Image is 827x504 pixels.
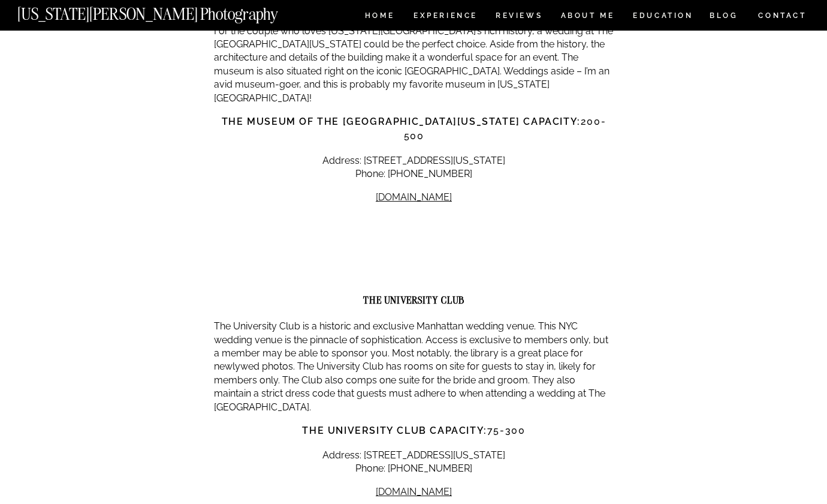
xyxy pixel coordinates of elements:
[413,12,476,22] a: Experience
[214,25,614,105] p: For the couple who loves [US_STATE][GEOGRAPHIC_DATA]’s rich history, a wedding at The [GEOGRAPHIC...
[214,320,614,414] p: The University Club is a historic and exclusive Manhattan wedding venue. This NYC wedding venue i...
[17,6,318,16] a: [US_STATE][PERSON_NAME] Photography
[214,424,614,438] h3: 75-300
[496,12,541,22] a: REVIEWS
[757,9,807,22] a: CONTACT
[376,191,452,203] a: [DOMAIN_NAME]
[560,12,615,22] a: ABOUT ME
[363,294,464,306] strong: THE UNIVERSITY CLUB
[214,449,614,476] p: Address: [STREET_ADDRESS][US_STATE] Phone: [PHONE_NUMBER]
[302,425,487,436] strong: The University Club capacity:
[710,12,738,22] a: BLOG
[363,12,397,22] a: HOME
[376,486,452,497] a: [DOMAIN_NAME]
[632,12,695,22] a: EDUCATION
[214,115,614,143] h3: 200-500
[222,116,581,127] strong: The Museum of the [GEOGRAPHIC_DATA][US_STATE] capacity:
[214,154,614,181] p: Address: [STREET_ADDRESS][US_STATE] Phone: [PHONE_NUMBER]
